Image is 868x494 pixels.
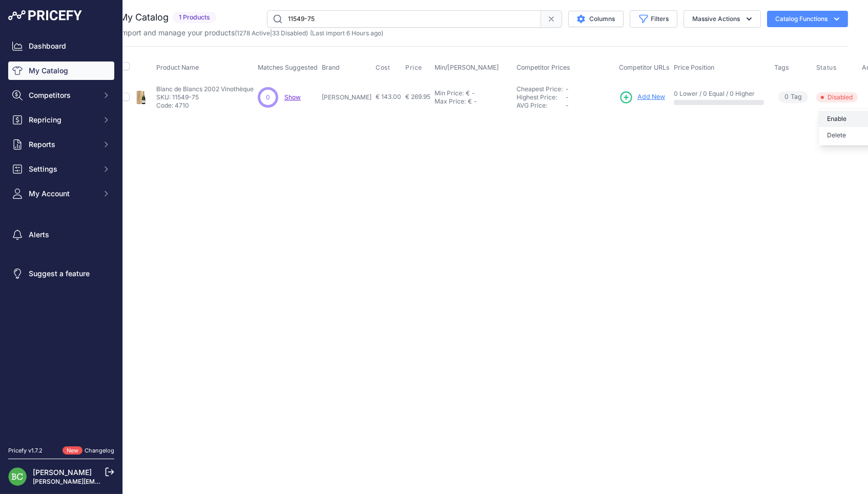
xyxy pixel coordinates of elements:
button: Catalog Functions [767,11,848,27]
div: - [472,97,477,106]
span: Settings [29,164,96,174]
a: Alerts [8,225,114,244]
span: New [63,446,82,455]
span: - [566,85,569,93]
span: Competitor URLs [619,64,670,71]
a: [PERSON_NAME] [33,468,92,477]
a: 33 Disabled [272,29,306,37]
img: Pricefy Logo [8,10,82,20]
div: AVG Price: [516,101,566,110]
a: Show [284,93,301,101]
a: Changelog [85,447,114,454]
input: Search [267,10,541,28]
span: Min/[PERSON_NAME] [435,64,499,71]
span: (Last import 6 Hours ago) [310,29,383,37]
span: 0 [784,92,789,102]
span: 1 Products [173,12,216,24]
a: Cheapest Price: [516,85,563,93]
div: Pricefy v1.7.2 [8,446,43,455]
a: 1278 Active [237,29,270,37]
div: Min Price: [435,89,464,97]
button: Repricing [8,111,114,129]
button: Settings [8,160,114,178]
a: Dashboard [8,37,114,55]
span: Product Name [156,64,199,71]
span: Competitors [29,90,96,100]
p: SKU: 11549-75 [156,93,254,101]
button: Massive Actions [684,10,761,28]
div: Highest Price: [516,93,566,101]
a: Add New [619,90,665,105]
p: Import and manage your products [119,28,383,38]
span: Add New [637,92,665,102]
button: Filters [630,10,677,28]
button: Competitors [8,86,114,105]
span: My Account [29,189,96,199]
button: My Account [8,184,114,203]
button: Cost [376,64,392,72]
span: Reports [29,139,96,150]
button: Columns [568,11,624,27]
span: € 269.95 [405,93,430,100]
span: - [566,93,569,101]
span: Disabled [816,92,858,102]
div: - [470,89,475,97]
div: € [466,89,470,97]
div: Max Price: [435,97,466,106]
button: Reports [8,135,114,154]
span: Competitor Prices [516,64,570,71]
span: Matches Suggested [258,64,318,71]
p: Code: 4710 [156,101,254,110]
span: Tag [778,91,808,103]
span: Repricing [29,115,96,125]
h2: My Catalog [119,10,169,25]
a: [PERSON_NAME][EMAIL_ADDRESS][DOMAIN_NAME][PERSON_NAME] [33,478,241,485]
span: - [566,101,569,109]
span: Status [816,64,837,72]
button: Status [816,64,839,72]
div: € [468,97,472,106]
span: Brand [322,64,340,71]
span: Price Position [674,64,714,71]
a: Suggest a feature [8,264,114,283]
p: [PERSON_NAME] [322,93,371,101]
button: Price [405,64,424,72]
span: Price [405,64,422,72]
span: € 143.00 [376,93,401,100]
p: 0 Lower / 0 Equal / 0 Higher [674,90,764,98]
nav: Sidebar [8,37,114,434]
a: My Catalog [8,61,114,80]
span: Tags [774,64,789,71]
span: Cost [376,64,390,72]
span: ( | ) [235,29,308,37]
p: Blanc de Blancs 2002 Vinothèque [156,85,254,93]
span: 0 [266,93,270,102]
